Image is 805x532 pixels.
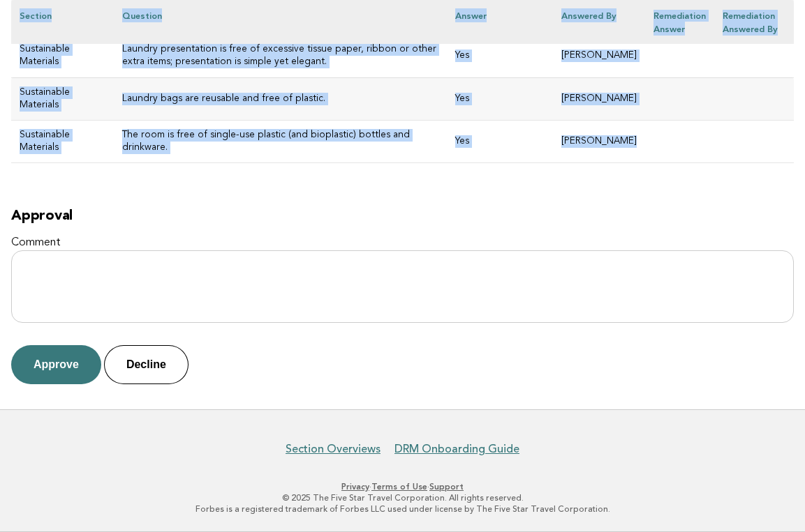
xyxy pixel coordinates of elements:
p: © 2025 The Five Star Travel Corporation. All rights reserved. [20,492,785,503]
p: · · [20,481,785,492]
td: Yes [447,120,553,162]
a: DRM Onboarding Guide [394,442,519,456]
td: [PERSON_NAME] [553,120,645,162]
p: Forbes is a registered trademark of Forbes LLC used under license by The Five Star Travel Corpora... [20,503,785,515]
td: Sustainable Materials [11,35,114,77]
h2: Approval [11,208,794,225]
h3: Laundry presentation is free of excessive tissue paper, ribbon or other extra items; presentation... [122,43,438,68]
td: Sustainable Materials [11,77,114,120]
td: [PERSON_NAME] [553,77,645,120]
a: Support [429,482,464,492]
a: Privacy [341,482,369,492]
button: Approve [11,345,101,384]
td: Yes [447,77,553,120]
a: Terms of Use [371,482,427,492]
a: Section Overviews [286,442,381,456]
button: Decline [104,345,189,384]
td: Sustainable Materials [11,120,114,162]
h3: Laundry bags are reusable and free of plastic. [122,93,438,105]
h3: The room is free of single-use plastic (and bioplastic) bottles and drinkware. [122,129,438,154]
label: Comment [11,236,794,250]
td: Yes [447,35,553,77]
td: [PERSON_NAME] [553,35,645,77]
